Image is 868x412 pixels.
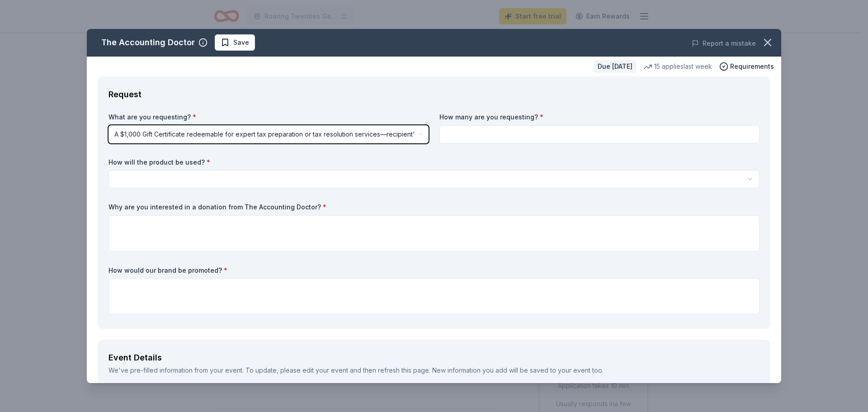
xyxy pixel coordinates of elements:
[108,350,759,365] div: Event Details
[108,365,759,376] div: We've pre-filled information from your event. To update, please edit your event and then refresh ...
[215,34,255,51] button: Save
[108,158,759,167] label: How will the product be used?
[101,35,195,50] div: The Accounting Doctor
[108,113,429,122] label: What are you requesting?
[643,61,712,72] div: 15 applies last week
[108,203,759,212] label: Why are you interested in a donation from The Accounting Doctor?
[730,61,774,72] span: Requirements
[108,266,759,275] label: How would our brand be promoted?
[233,37,249,48] span: Save
[719,61,774,72] button: Requirements
[108,87,759,102] div: Request
[439,113,759,122] label: How many are you requesting?
[594,60,636,73] div: Due [DATE]
[692,38,756,49] button: Report a mistake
